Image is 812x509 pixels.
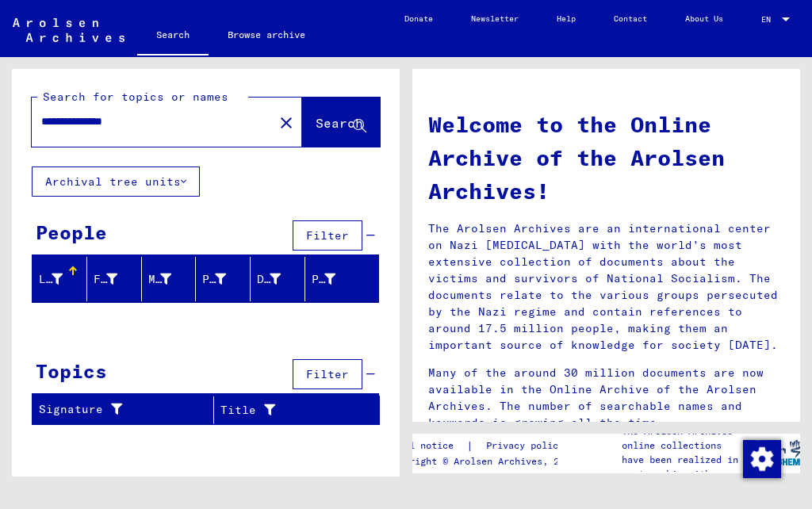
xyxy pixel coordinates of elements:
[316,115,363,131] span: Search
[622,453,752,481] p: have been realized in partnership with
[39,397,213,423] div: Signature
[257,266,304,292] div: Date of Birth
[622,424,752,453] p: The Arolsen Archives online collections
[293,359,362,389] button: Filter
[277,113,296,132] mat-icon: close
[220,397,360,423] div: Title
[202,266,250,292] div: Place of Birth
[13,18,124,42] img: Arolsen_neg.svg
[39,271,63,288] div: Last Name
[387,438,583,454] div: |
[387,454,583,469] p: Copyright © Arolsen Archives, 2021
[142,257,197,301] mat-header-cell: Maiden Name
[209,16,324,54] a: Browse archive
[39,401,193,418] div: Signature
[761,14,771,25] mat-select-trigger: EN
[196,257,251,301] mat-header-cell: Place of Birth
[94,266,141,292] div: First Name
[87,257,142,301] mat-header-cell: First Name
[428,108,784,208] h1: Welcome to the Online Archive of the Arolsen Archives!
[39,266,86,292] div: Last Name
[32,166,200,197] button: Archival tree units
[36,357,107,385] div: Topics
[257,271,281,288] div: Date of Birth
[33,257,87,301] mat-header-cell: Last Name
[387,438,466,454] a: Legal notice
[36,218,107,247] div: People
[306,367,349,381] span: Filter
[742,439,780,477] div: Zustimmung ändern
[202,271,226,288] div: Place of Birth
[302,98,380,147] button: Search
[137,16,209,57] a: Search
[251,257,305,301] mat-header-cell: Date of Birth
[312,266,359,292] div: Prisoner #
[312,271,335,288] div: Prisoner #
[94,271,117,288] div: First Name
[220,402,340,419] div: Title
[148,271,172,288] div: Maiden Name
[428,220,784,354] p: The Arolsen Archives are an international center on Nazi [MEDICAL_DATA] with the world’s most ext...
[743,440,781,478] img: Zustimmung ändern
[43,90,228,104] mat-label: Search for topics or names
[306,228,349,243] span: Filter
[428,365,784,431] p: Many of the around 30 million documents are now available in the Online Archive of the Arolsen Ar...
[473,438,583,454] a: Privacy policy
[305,257,378,301] mat-header-cell: Prisoner #
[148,266,196,292] div: Maiden Name
[270,106,302,138] button: Clear
[293,220,362,251] button: Filter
